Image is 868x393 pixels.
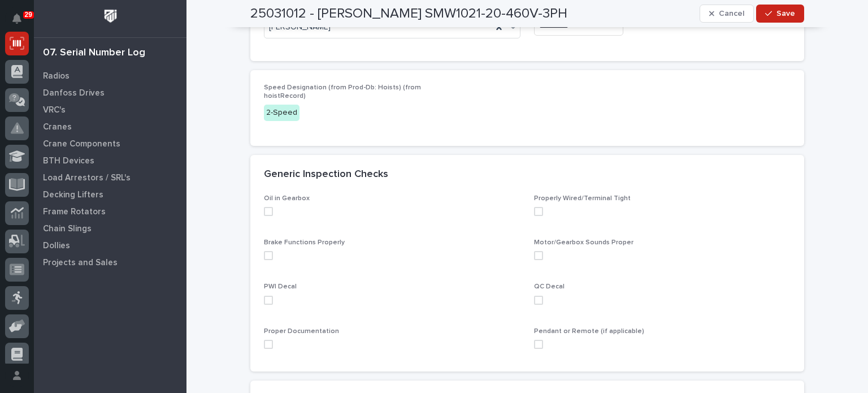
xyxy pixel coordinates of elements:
a: Projects and Sales [34,254,186,271]
div: 2-Speed [264,105,300,121]
a: VRC's [34,101,186,118]
p: Dollies [43,241,70,251]
span: Speed Designation (from Prod-Db: Hoists) (from hoistRecord) [264,84,421,99]
a: Cranes [34,118,186,135]
a: BTH Devices [34,152,186,169]
span: Save [776,8,795,19]
a: Frame Rotators [34,203,186,220]
p: Projects and Sales [43,258,118,268]
a: Chain Slings [34,220,186,237]
div: 07. Serial Number Log [43,47,145,59]
span: Proper Documentation [264,328,339,335]
button: Notifications [5,7,29,31]
button: Cancel [700,5,754,23]
a: Crane Components [34,135,186,152]
p: Danfoss Drives [43,88,105,98]
a: Dollies [34,237,186,254]
span: QC Decal [534,283,565,290]
a: Radios [34,67,186,84]
p: BTH Devices [43,156,94,166]
p: Crane Components [43,139,120,149]
a: Load Arrestors / SRL's [34,169,186,186]
p: Chain Slings [43,224,92,234]
p: Frame Rotators [43,207,106,217]
span: Oil in Gearbox [264,195,310,202]
span: Brake Functions Properly [264,239,345,246]
span: Pendant or Remote (if applicable) [534,328,644,335]
span: Properly Wired/Terminal Tight [534,195,631,202]
a: Decking Lifters [34,186,186,203]
h2: Generic Inspection Checks [264,169,388,181]
p: Load Arrestors / SRL's [43,173,131,183]
span: [PERSON_NAME] [269,21,331,33]
p: 29 [25,11,32,19]
p: Radios [43,71,70,81]
img: Workspace Logo [100,6,121,27]
div: Notifications29 [14,14,29,32]
p: VRC's [43,105,66,115]
p: Cranes [43,122,72,132]
span: PWI Decal [264,283,297,290]
p: Decking Lifters [43,190,103,200]
a: Danfoss Drives [34,84,186,101]
span: Motor/Gearbox Sounds Proper [534,239,633,246]
span: Cancel [719,8,744,19]
button: Save [756,5,804,23]
h2: 25031012 - [PERSON_NAME] SMW1021-20-460V-3PH [250,6,567,22]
